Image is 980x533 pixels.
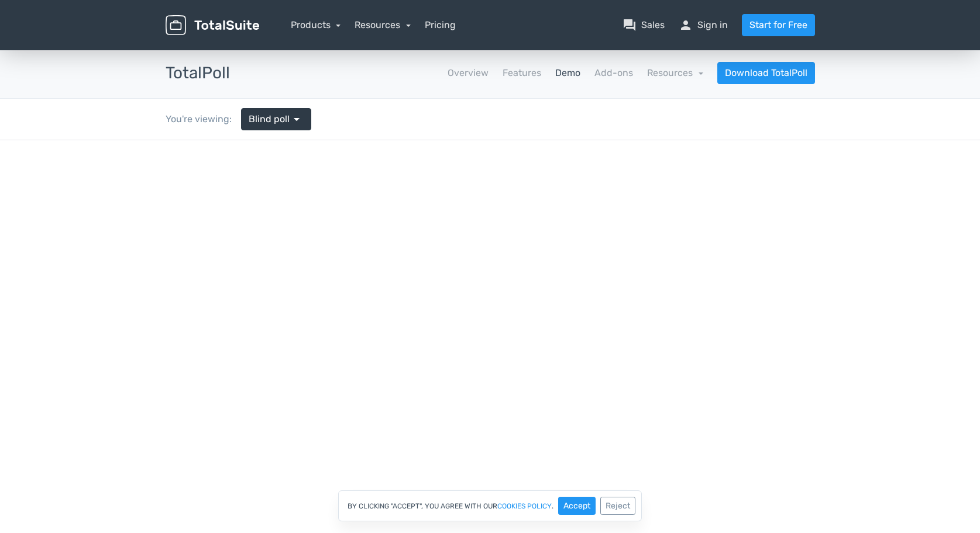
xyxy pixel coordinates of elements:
a: question_answerSales [623,18,665,32]
a: Overview [448,66,489,80]
div: You're viewing: [166,112,241,126]
a: Blind poll arrow_drop_down [241,108,311,130]
a: cookies policy [497,503,552,510]
span: question_answer [623,18,637,32]
h3: TotalPoll [166,64,230,82]
a: Products [291,19,341,30]
a: Start for Free [742,14,815,36]
span: Blind poll [249,112,290,126]
a: Pricing [425,18,456,32]
a: Resources [647,67,703,78]
a: Add-ons [594,66,633,80]
a: personSign in [679,18,728,32]
span: person [679,18,693,32]
span: arrow_drop_down [290,112,304,126]
a: Download TotalPoll [717,62,815,84]
img: TotalSuite for WordPress [166,15,259,36]
div: By clicking "Accept", you agree with our . [338,490,642,521]
a: Resources [355,19,411,30]
a: Demo [555,66,580,80]
button: Accept [558,497,596,515]
button: Reject [600,497,635,515]
a: Features [503,66,541,80]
